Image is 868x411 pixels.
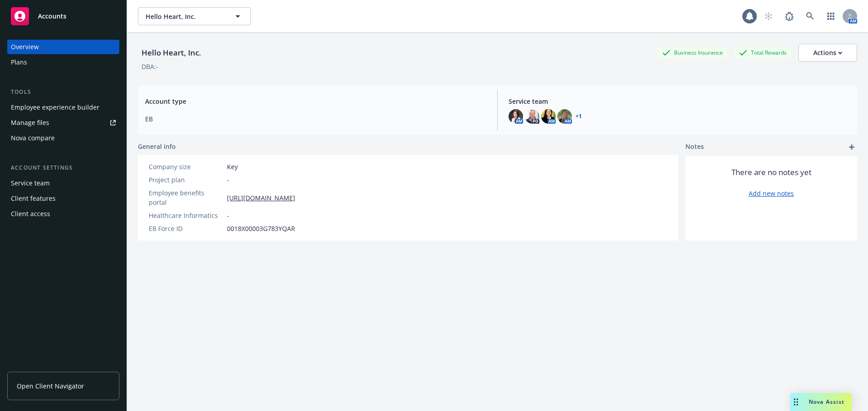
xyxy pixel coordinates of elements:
[509,97,850,106] span: Service team
[227,224,295,233] span: 0018X00003G783YQAR
[149,175,223,185] div: Project plan
[11,55,27,69] div: Plans
[7,115,119,130] a: Manage files
[809,398,844,406] span: Nova Assist
[145,97,486,106] span: Account type
[7,100,119,115] a: Employee experience builder
[149,224,223,233] div: EB Force ID
[11,115,49,130] div: Manage files
[822,7,840,25] a: Switch app
[11,40,39,54] div: Overview
[813,44,842,61] div: Actions
[7,55,119,69] a: Plans
[735,47,791,58] div: Total Rewards
[557,109,572,124] img: photo
[846,142,857,152] a: add
[749,189,794,198] a: Add new notes
[801,7,819,25] a: Search
[11,176,50,190] div: Service team
[7,131,119,145] a: Nova compare
[7,191,119,206] a: Client features
[11,100,99,115] div: Employee experience builder
[227,162,238,171] span: Key
[685,142,704,152] span: Notes
[142,62,158,71] div: DBA: -
[138,142,176,151] span: General info
[149,211,223,220] div: Healthcare Informatics
[7,207,119,221] a: Client access
[509,109,523,124] img: photo
[759,7,778,25] a: Start snowing
[576,114,582,119] a: +1
[227,175,229,185] span: -
[658,47,727,58] div: Business Insurance
[7,163,119,172] div: Account settings
[7,176,119,190] a: Service team
[38,13,66,20] span: Accounts
[7,40,119,54] a: Overview
[7,88,119,97] div: Tools
[798,44,857,62] button: Actions
[227,211,229,220] span: -
[790,393,802,411] div: Drag to move
[149,188,223,207] div: Employee benefits portal
[790,393,852,411] button: Nova Assist
[541,109,556,124] img: photo
[138,7,251,25] button: Hello Heart, Inc.
[227,193,295,203] a: [URL][DOMAIN_NAME]
[138,47,205,59] div: Hello Heart, Inc.
[11,207,50,221] div: Client access
[731,167,811,178] span: There are no notes yet
[149,162,223,171] div: Company size
[7,4,119,29] a: Accounts
[146,12,224,21] span: Hello Heart, Inc.
[145,114,486,124] span: EB
[11,191,56,206] div: Client features
[780,7,798,25] a: Report a Bug
[525,109,539,124] img: photo
[17,381,84,391] span: Open Client Navigator
[11,131,55,145] div: Nova compare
